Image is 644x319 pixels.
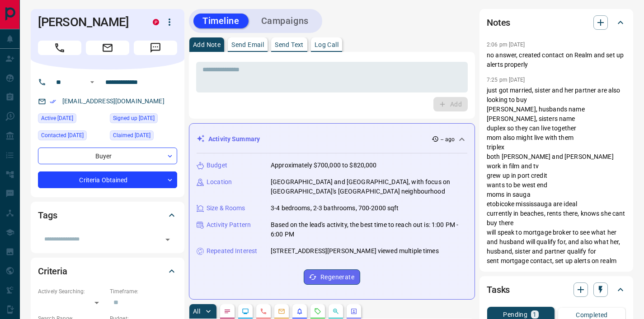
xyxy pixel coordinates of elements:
[110,113,177,126] div: Fri Aug 15 2025
[260,308,267,315] svg: Calls
[271,246,439,256] p: [STREET_ADDRESS][PERSON_NAME] viewed multiple times
[224,308,231,315] svg: Notes
[62,97,165,105] a: [EMAIL_ADDRESS][DOMAIN_NAME]
[207,220,251,230] p: Activity Pattern
[38,208,57,222] h2: Tags
[503,311,527,318] p: Pending
[252,14,318,28] button: Campaigns
[487,51,626,69] p: no answer, created contact on Realm and set up alerts properly
[487,12,626,33] div: Notes
[197,131,467,148] div: Activity Summary-- ago
[41,131,84,140] span: Contacted [DATE]
[86,41,129,55] span: Email
[38,41,81,55] span: Call
[110,130,177,143] div: Fri Aug 15 2025
[193,42,221,48] p: Add Note
[193,14,249,28] button: Timeline
[193,308,200,314] p: All
[208,134,260,144] p: Activity Summary
[38,148,177,164] div: Buyer
[207,203,245,213] p: Size & Rooms
[296,308,303,315] svg: Listing Alerts
[38,264,67,278] h2: Criteria
[161,233,174,246] button: Open
[315,42,338,48] p: Log Call
[207,177,232,187] p: Location
[50,98,56,105] svg: Email Verified
[441,135,455,143] p: -- ago
[113,114,155,123] span: Signed up [DATE]
[271,177,467,196] p: [GEOGRAPHIC_DATA] and [GEOGRAPHIC_DATA], with focus on [GEOGRAPHIC_DATA]'s [GEOGRAPHIC_DATA] neig...
[487,282,510,297] h2: Tasks
[533,311,536,318] p: 1
[231,42,264,48] p: Send Email
[271,203,399,213] p: 3-4 bedrooms, 2-3 bathrooms, 700-2000 sqft
[487,86,626,266] p: just got married, sister and her partner are also looking to buy [PERSON_NAME], husbands name [PE...
[153,19,159,25] div: property.ca
[87,77,98,88] button: Open
[487,42,525,48] p: 2:06 pm [DATE]
[207,246,257,256] p: Repeated Interest
[38,130,105,143] div: Fri Aug 15 2025
[314,308,321,315] svg: Requests
[487,77,525,83] p: 7:25 pm [DATE]
[110,287,177,296] p: Timeframe:
[576,312,608,318] p: Completed
[275,42,304,48] p: Send Text
[38,287,105,296] p: Actively Searching:
[242,308,249,315] svg: Lead Browsing Activity
[134,41,177,55] span: Message
[487,15,510,30] h2: Notes
[38,15,139,29] h1: [PERSON_NAME]
[207,161,227,170] p: Budget
[278,308,285,315] svg: Emails
[113,131,150,140] span: Claimed [DATE]
[38,204,177,226] div: Tags
[332,308,339,315] svg: Opportunities
[41,114,73,123] span: Active [DATE]
[350,308,357,315] svg: Agent Actions
[271,220,467,239] p: Based on the lead's activity, the best time to reach out is: 1:00 PM - 6:00 PM
[487,279,626,301] div: Tasks
[38,113,105,126] div: Mon Aug 25 2025
[38,260,177,282] div: Criteria
[38,171,177,188] div: Criteria Obtained
[271,161,376,170] p: Approximately $700,000 to $820,000
[304,269,360,285] button: Regenerate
